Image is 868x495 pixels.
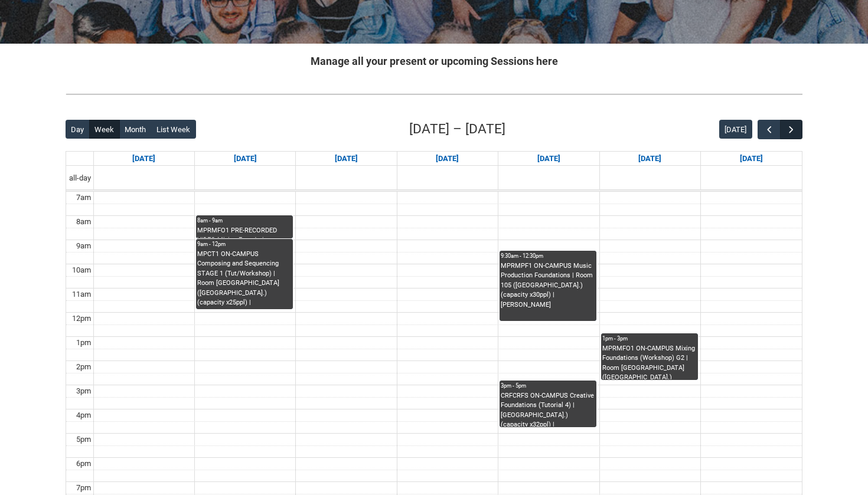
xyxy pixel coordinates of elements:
[66,53,802,69] h2: Manage all your present or upcoming Sessions here
[501,252,595,260] div: 9:30am - 12:30pm
[758,120,780,139] button: Previous Week
[501,261,595,310] div: MPRMPF1 ON-CAMPUS Music Production Foundations | Room 105 ([GEOGRAPHIC_DATA].) (capacity x30ppl) ...
[74,482,93,494] div: 7pm
[501,391,595,427] div: CRFCRFS ON-CAMPUS Creative Foundations (Tutorial 4) | [GEOGRAPHIC_DATA].) (capacity x32ppl) | [PE...
[67,172,93,184] span: all-day
[74,192,93,204] div: 7am
[231,152,259,166] a: Go to September 15, 2025
[738,152,765,166] a: Go to September 20, 2025
[197,240,292,248] div: 9am - 12pm
[535,152,563,166] a: Go to September 18, 2025
[74,216,93,228] div: 8am
[602,344,697,380] div: MPRMFO1 ON-CAMPUS Mixing Foundations (Workshop) G2 | Room [GEOGRAPHIC_DATA] ([GEOGRAPHIC_DATA].) ...
[74,458,93,470] div: 6pm
[70,313,93,324] div: 12pm
[74,361,93,373] div: 2pm
[501,382,595,390] div: 3pm - 5pm
[74,434,93,445] div: 5pm
[119,120,152,139] button: Month
[74,385,93,397] div: 3pm
[151,120,196,139] button: List Week
[197,226,292,238] div: MPRMFO1 PRE-RECORDED VIDEO Mixing Foundations (Lecture/Tut) | Online | [PERSON_NAME]
[409,119,505,139] h2: [DATE] – [DATE]
[197,217,292,225] div: 8am - 9am
[780,120,802,139] button: Next Week
[66,120,90,139] button: Day
[719,120,752,139] button: [DATE]
[197,250,292,309] div: MPCT1 ON-CAMPUS Composing and Sequencing STAGE 1 (Tut/Workshop) | Room [GEOGRAPHIC_DATA] ([GEOGRA...
[130,152,158,166] a: Go to September 14, 2025
[89,120,120,139] button: Week
[66,88,802,100] img: REDU_GREY_LINE
[433,152,461,166] a: Go to September 17, 2025
[74,409,93,421] div: 4pm
[636,152,664,166] a: Go to September 19, 2025
[70,289,93,300] div: 11am
[74,337,93,349] div: 1pm
[74,240,93,252] div: 9am
[602,335,697,343] div: 1pm - 3pm
[332,152,360,166] a: Go to September 16, 2025
[70,264,93,276] div: 10am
